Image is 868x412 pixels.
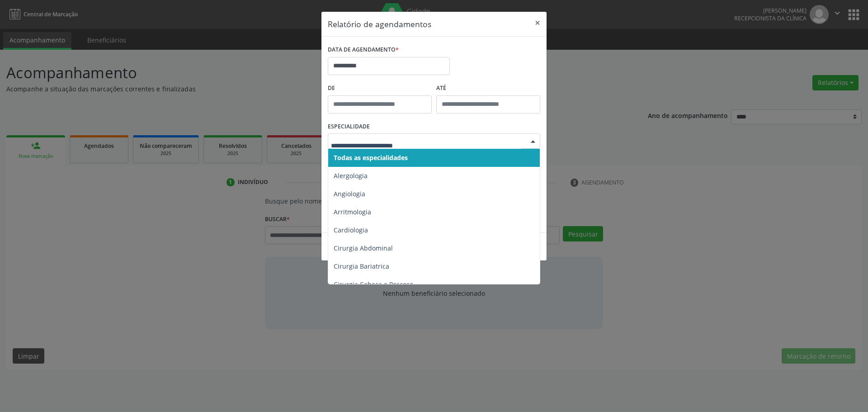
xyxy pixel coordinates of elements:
[328,81,432,95] label: De
[328,120,370,134] label: ESPECIALIDADE
[334,226,368,234] span: Cardiologia
[328,43,399,57] label: DATA DE AGENDAMENTO
[334,153,408,162] span: Todas as especialidades
[436,81,540,95] label: ATÉ
[328,18,431,30] h5: Relatório de agendamentos
[334,189,365,198] span: Angiologia
[334,262,389,270] span: Cirurgia Bariatrica
[334,280,413,289] span: Cirurgia Cabeça e Pescoço
[334,208,371,216] span: Arritmologia
[334,244,393,252] span: Cirurgia Abdominal
[334,171,368,180] span: Alergologia
[528,12,547,34] button: Close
